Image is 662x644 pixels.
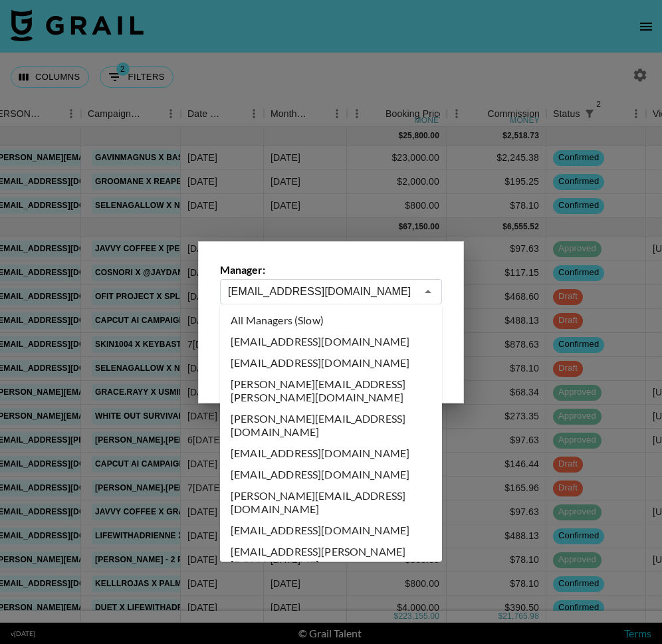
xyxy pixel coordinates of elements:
[220,374,442,408] li: [PERSON_NAME][EMAIL_ADDRESS][PERSON_NAME][DOMAIN_NAME]
[220,464,442,485] li: [EMAIL_ADDRESS][DOMAIN_NAME]
[220,263,442,276] label: Manager:
[220,408,442,443] li: [PERSON_NAME][EMAIL_ADDRESS][DOMAIN_NAME]
[220,443,442,464] li: [EMAIL_ADDRESS][DOMAIN_NAME]
[419,282,437,301] button: Close
[220,331,442,352] li: [EMAIL_ADDRESS][DOMAIN_NAME]
[220,352,442,374] li: [EMAIL_ADDRESS][DOMAIN_NAME]
[220,310,442,331] li: All Managers (Slow)
[220,485,442,520] li: [PERSON_NAME][EMAIL_ADDRESS][DOMAIN_NAME]
[220,541,442,576] li: [EMAIL_ADDRESS][PERSON_NAME][DOMAIN_NAME]
[220,520,442,541] li: [EMAIL_ADDRESS][DOMAIN_NAME]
